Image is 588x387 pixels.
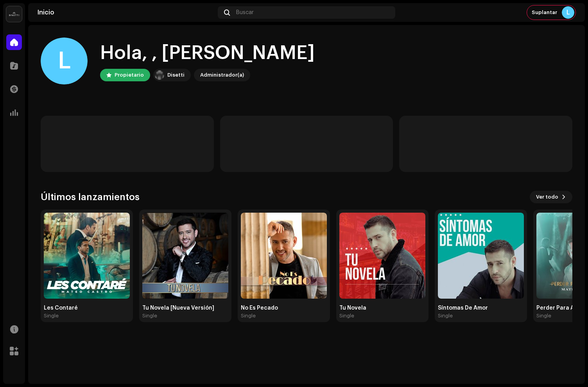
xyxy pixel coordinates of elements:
span: Suplantar [532,9,557,16]
h3: Últimos lanzamientos [41,191,140,203]
img: 02a7c2d3-3c89-4098-b12f-2ff2945c95ee [155,70,164,80]
div: Tu Novela [Nueva Versión] [142,305,228,311]
div: Single [241,313,256,319]
img: 4f04146c-342a-452b-9bef-81510469f1f6 [438,213,524,299]
div: Single [142,313,157,319]
img: cc955a17-7e69-4545-a2ca-619b69ad85ec [339,213,425,299]
img: 49db7587-0674-4409-8b73-58aa2234bb76 [241,213,327,299]
div: L [562,6,574,19]
span: Buscar [236,9,254,16]
div: L [41,38,88,84]
div: Disetti [167,70,185,80]
div: Tu Novela [339,305,425,311]
img: a371208a-c341-447e-949d-ece292d2085f [44,213,130,299]
span: Ver todo [536,189,558,205]
img: b759c8b3-80bf-419f-874a-7eb85f6a9f75 [142,213,228,299]
div: Inicio [38,9,215,16]
img: 02a7c2d3-3c89-4098-b12f-2ff2945c95ee [6,6,22,22]
div: Propietario [115,70,144,80]
div: Single [536,313,551,319]
div: Single [438,313,453,319]
div: No Es Pecado [241,305,327,311]
div: Hola, , [PERSON_NAME] [100,41,315,66]
div: Single [339,313,354,319]
button: Ver todo [530,191,572,203]
div: Síntomas De Amor [438,305,524,311]
div: Les Contaré [44,305,130,311]
div: Administrador(a) [200,70,244,80]
div: Single [44,313,59,319]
